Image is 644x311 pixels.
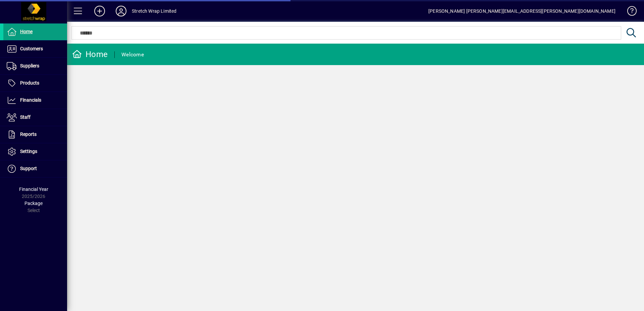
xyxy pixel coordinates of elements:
[72,49,108,60] div: Home
[3,58,67,74] a: Suppliers
[428,6,615,16] div: [PERSON_NAME] [PERSON_NAME][EMAIL_ADDRESS][PERSON_NAME][DOMAIN_NAME]
[3,143,67,160] a: Settings
[110,5,132,17] button: Profile
[20,132,37,137] span: Reports
[20,149,37,154] span: Settings
[3,41,67,57] a: Customers
[121,49,144,60] div: Welcome
[20,63,39,68] span: Suppliers
[20,114,31,120] span: Staff
[20,46,43,51] span: Customers
[3,75,67,92] a: Products
[20,29,33,34] span: Home
[20,97,41,103] span: Financials
[3,92,67,109] a: Financials
[132,6,177,16] div: Stretch Wrap Limited
[20,166,37,171] span: Support
[89,5,110,17] button: Add
[3,126,67,143] a: Reports
[24,201,43,206] span: Package
[622,1,636,23] a: Knowledge Base
[19,187,48,192] span: Financial Year
[3,160,67,177] a: Support
[3,109,67,126] a: Staff
[20,80,39,86] span: Products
